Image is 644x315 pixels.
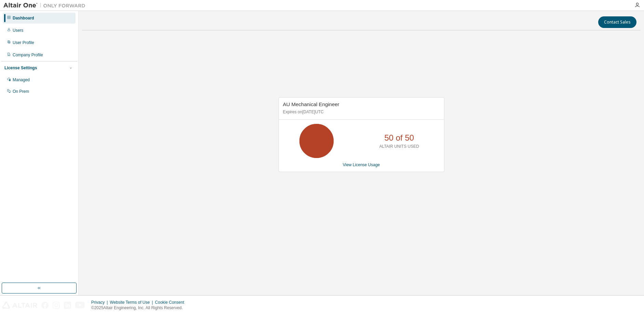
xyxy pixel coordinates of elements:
[13,15,34,21] div: Dashboard
[379,144,419,149] p: ALTAIR UNITS USED
[13,77,30,83] div: Managed
[4,65,37,71] div: License Settings
[91,300,110,305] div: Privacy
[343,162,380,167] a: View License Usage
[598,16,636,28] button: Contact Sales
[110,300,155,305] div: Website Terms of Use
[13,89,29,94] div: On Prem
[2,302,37,309] img: altair_logo.svg
[13,28,23,33] div: Users
[75,302,85,309] img: youtube.svg
[13,40,34,45] div: User Profile
[91,305,188,311] p: © 2025 Altair Engineering, Inc. All Rights Reserved.
[41,302,49,309] img: facebook.svg
[3,2,89,9] img: Altair One
[13,52,43,58] div: Company Profile
[283,109,438,115] p: Expires on [DATE] UTC
[283,101,339,107] span: AU Mechanical Engineer
[155,300,188,305] div: Cookie Consent
[384,132,414,144] p: 50 of 50
[53,302,60,309] img: instagram.svg
[64,302,71,309] img: linkedin.svg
